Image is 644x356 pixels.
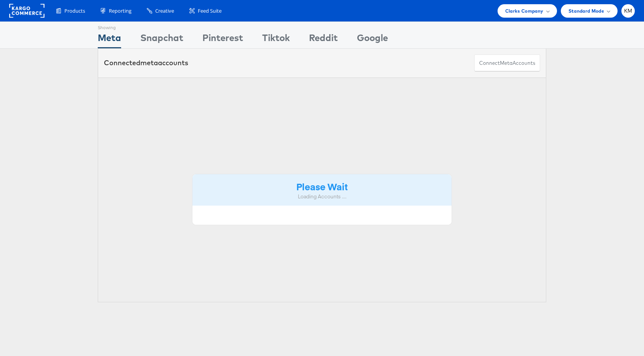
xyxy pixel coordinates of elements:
[505,7,544,15] span: Clarks Company
[357,31,388,48] div: Google
[198,193,446,200] div: Loading Accounts ....
[140,58,158,67] span: meta
[98,22,121,31] div: Showing
[624,8,632,13] span: KM
[140,31,183,48] div: Snapchat
[568,7,604,15] span: Standard Mode
[500,59,513,67] span: meta
[474,54,540,72] button: ConnectmetaAccounts
[109,7,131,15] span: Reporting
[155,7,174,15] span: Creative
[198,7,222,15] span: Feed Suite
[104,58,188,68] div: Connected accounts
[296,180,348,193] strong: Please Wait
[64,7,85,15] span: Products
[202,31,243,48] div: Pinterest
[309,31,338,48] div: Reddit
[262,31,290,48] div: Tiktok
[98,31,121,48] div: Meta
